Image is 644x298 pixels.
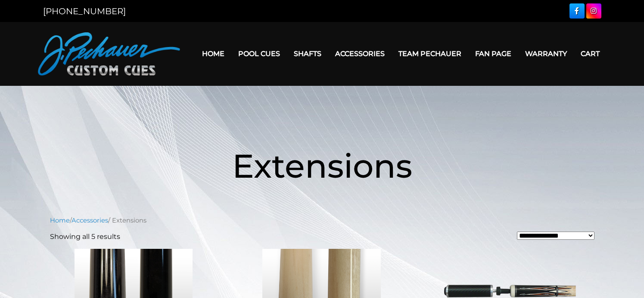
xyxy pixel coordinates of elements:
[392,43,468,65] a: Team Pechauer
[50,216,70,224] a: Home
[72,216,108,224] a: Accessories
[195,43,231,65] a: Home
[574,43,607,65] a: Cart
[232,146,412,186] span: Extensions
[517,232,594,240] select: Shop order
[468,43,518,65] a: Fan Page
[50,232,120,242] p: Showing all 5 results
[43,6,126,16] a: [PHONE_NUMBER]
[287,43,328,65] a: Shafts
[50,216,594,225] nav: Breadcrumb
[328,43,392,65] a: Accessories
[38,32,180,75] img: Pechauer Custom Cues
[231,43,287,65] a: Pool Cues
[518,43,574,65] a: Warranty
